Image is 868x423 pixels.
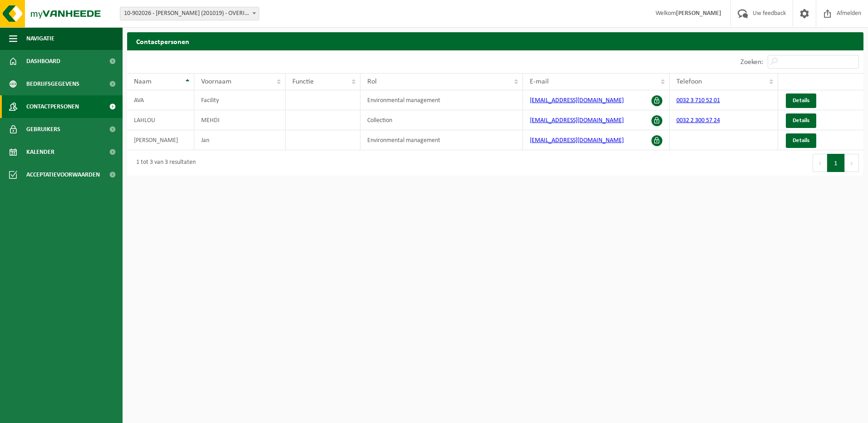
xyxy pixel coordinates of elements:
span: Telefoon [676,78,702,85]
div: 1 tot 3 van 3 resultaten [132,155,196,171]
span: 10-902026 - AVA OVERIJSE (201019) - OVERIJSE [120,7,259,20]
td: Environmental management [360,130,523,150]
span: Navigatie [26,27,54,50]
span: Details [793,98,809,103]
a: [EMAIL_ADDRESS][DOMAIN_NAME] [530,117,624,124]
td: Environmental management [360,90,523,110]
a: 0032 2 300 57 24 [676,117,720,124]
a: [EMAIL_ADDRESS][DOMAIN_NAME] [530,97,624,104]
button: 1 [827,154,845,172]
span: Gebruikers [26,118,60,141]
td: MEHDI [194,110,286,130]
td: Facility [194,90,286,110]
td: Jan [194,130,286,150]
span: Naam [134,78,152,85]
span: 10-902026 - AVA OVERIJSE (201019) - OVERIJSE [120,7,259,20]
td: LAHLOU [127,110,194,130]
td: [PERSON_NAME] [127,130,194,150]
td: AVA [127,90,194,110]
a: Details [786,93,816,108]
span: Functie [292,78,314,85]
a: Details [786,113,816,128]
td: Collection [360,110,523,130]
h2: Contactpersonen [127,32,863,50]
span: Voornaam [201,78,232,85]
label: Zoeken: [740,59,763,66]
span: Kalender [26,141,54,163]
a: 0032 3 710 52 01 [676,97,720,104]
span: Contactpersonen [26,95,79,118]
span: Details [793,118,809,123]
span: Dashboard [26,50,60,73]
span: E-mail [530,78,549,85]
span: Rol [367,78,377,85]
button: Next [845,154,859,172]
a: [EMAIL_ADDRESS][DOMAIN_NAME] [530,137,624,144]
span: Acceptatievoorwaarden [26,163,100,186]
span: Bedrijfsgegevens [26,73,79,95]
span: Details [793,138,809,143]
strong: [PERSON_NAME] [676,10,721,17]
a: Details [786,133,816,148]
button: Previous [813,154,827,172]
